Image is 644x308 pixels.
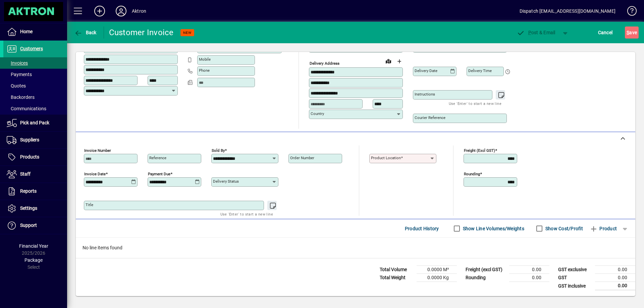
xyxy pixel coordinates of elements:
div: No line items found [76,238,635,258]
span: Quotes [7,83,26,88]
mat-label: Courier Reference [415,115,445,120]
span: Support [20,223,37,228]
td: 0.00 [509,266,549,274]
mat-label: Delivery date [415,68,437,73]
mat-label: Order number [290,156,314,160]
mat-label: Sold by [212,148,225,153]
mat-label: Instructions [415,92,435,97]
mat-label: Invoice number [84,148,111,153]
span: Settings [20,205,37,211]
mat-label: Mobile [199,57,211,62]
a: Staff [3,166,67,183]
a: Invoices [3,57,67,69]
span: Pick and Pack [20,120,49,125]
td: Total Weight [376,274,417,282]
button: Cancel [596,26,614,39]
mat-hint: Use 'Enter' to start a new line [449,100,501,107]
td: Rounding [462,274,509,282]
mat-label: Phone [199,68,210,73]
span: Home [20,29,33,34]
span: Invoices [7,60,28,66]
a: Payments [3,69,67,80]
label: Show Cost/Profit [544,225,583,232]
span: Payments [7,72,32,77]
td: GST exclusive [555,266,595,274]
td: 0.0000 Kg [417,274,457,282]
span: Suppliers [20,137,39,142]
span: Staff [20,171,31,177]
a: Knowledge Base [622,1,636,23]
button: Product [586,223,620,235]
mat-label: Rounding [464,172,480,176]
td: Freight (excl GST) [462,266,509,274]
span: ost & Email [517,30,555,35]
button: Choose address [394,56,405,67]
span: Communications [7,106,46,111]
span: Reports [20,188,37,194]
div: Dispatch [EMAIL_ADDRESS][DOMAIN_NAME] [520,6,615,16]
td: 0.00 [595,266,635,274]
button: Back [72,26,98,39]
a: Suppliers [3,132,67,148]
mat-label: Title [86,202,93,207]
mat-label: Freight (excl GST) [464,148,495,153]
a: Communications [3,103,67,114]
label: Show Line Volumes/Weights [462,225,524,232]
span: ave [627,27,637,38]
td: GST inclusive [555,282,595,290]
div: Customer Invoice [109,27,174,38]
td: 0.00 [595,274,635,282]
button: Profile [110,5,132,17]
span: Package [24,257,43,263]
mat-label: Product location [371,156,401,160]
button: Add [89,5,110,17]
button: Product History [402,223,442,235]
a: Products [3,149,67,166]
mat-label: Reference [149,156,166,160]
a: Support [3,217,67,234]
span: Customers [20,46,43,51]
td: 0.00 [509,274,549,282]
td: 0.0000 M³ [417,266,457,274]
app-page-header-button: Back [67,26,104,39]
span: Financial Year [19,243,48,249]
span: Product History [405,223,439,234]
td: 0.00 [595,282,635,290]
span: Cancel [598,27,613,38]
a: View on map [383,56,394,66]
mat-label: Payment due [148,172,170,176]
a: Settings [3,200,67,217]
mat-label: Invoice date [84,172,106,176]
mat-hint: Use 'Enter' to start a new line [220,210,273,218]
mat-label: Delivery status [213,179,239,184]
button: Post & Email [513,26,559,39]
a: Reports [3,183,67,200]
span: Products [20,154,39,160]
button: Save [625,26,639,39]
a: Quotes [3,80,67,91]
span: NEW [183,30,192,35]
div: Aktron [132,6,146,16]
span: Product [590,223,617,234]
td: Total Volume [376,266,417,274]
a: Backorders [3,91,67,103]
a: Pick and Pack [3,115,67,131]
span: S [627,30,629,35]
span: Backorders [7,95,35,100]
span: Back [74,30,97,35]
a: Home [3,23,67,40]
mat-label: Country [311,111,324,116]
mat-label: Delivery time [468,68,492,73]
span: P [528,30,531,35]
td: GST [555,274,595,282]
